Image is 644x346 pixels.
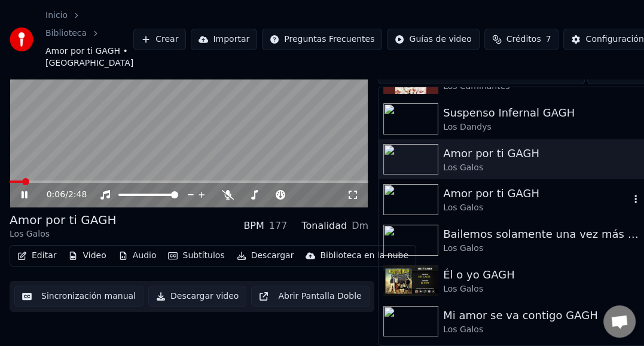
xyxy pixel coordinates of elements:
button: Guías de video [387,29,479,50]
img: youka [10,27,33,51]
div: Amor por ti GAGH [10,212,117,228]
div: Dm [352,219,368,233]
div: Amor por ti GAGH [443,145,642,162]
div: Biblioteca en la nube [320,250,408,262]
div: Mi amor se va contigo GAGH [443,307,642,324]
div: Suspenso Infernal GAGH [443,105,642,121]
a: Chat abierto [603,305,636,338]
div: Los Galos [443,202,630,214]
div: Los Galos [443,283,642,295]
div: Los Dandys [443,121,642,133]
button: Descargar [232,247,299,264]
button: Importar [191,29,257,50]
div: Los Galos [10,228,117,240]
button: Crear [133,29,186,50]
div: Amor por ti GAGH [443,185,630,202]
a: Biblioteca [45,27,87,39]
div: / [47,189,75,201]
div: Los Galos [443,324,642,336]
span: 0:06 [47,189,65,201]
button: Video [63,247,111,264]
span: Créditos [506,33,541,45]
div: BPM [243,219,264,233]
span: 7 [546,33,551,45]
div: Él o yo GAGH [443,267,642,283]
div: Tonalidad [301,219,347,233]
a: Inicio [45,10,68,22]
div: Los Caminantes [443,81,642,93]
span: Amor por ti GAGH • [GEOGRAPHIC_DATA] [45,45,133,69]
div: 177 [269,219,288,233]
nav: breadcrumb [45,10,133,69]
span: 2:48 [68,189,87,201]
button: Créditos7 [484,29,559,50]
button: Subtítulos [163,247,229,264]
div: Bailemos solamente una vez más GAGH [443,226,642,243]
div: Configuración [585,33,643,45]
button: Descargar video [148,286,246,307]
div: Los Galos [443,162,642,174]
button: Sincronización manual [14,286,144,307]
div: Los Galos [443,243,642,255]
button: Abrir Pantalla Doble [251,286,369,307]
button: Editar [13,247,61,264]
button: Preguntas Frecuentes [262,29,382,50]
button: Audio [114,247,161,264]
